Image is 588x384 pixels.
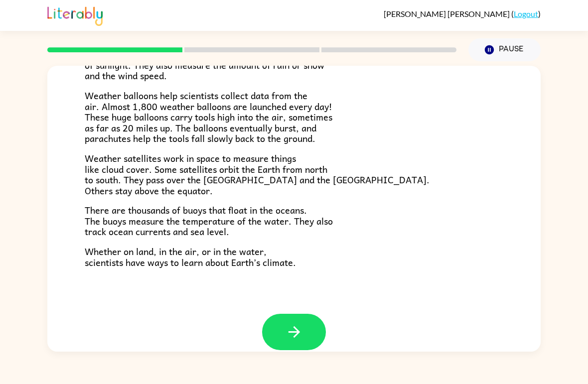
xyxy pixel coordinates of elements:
span: Weather satellites work in space to measure things like cloud cover. Some satellites orbit the Ea... [85,151,430,198]
div: ( ) [384,9,541,18]
button: Pause [468,38,541,61]
span: Whether on land, in the air, or in the water, scientists have ways to learn about Earth’s climate. [85,244,296,269]
span: There are thousands of buoys that float in the oceans. The buoys measure the temperature of the w... [85,203,333,239]
span: [PERSON_NAME] [PERSON_NAME] [384,9,511,18]
img: Literably [47,4,103,26]
a: Logout [514,9,538,18]
span: Weather balloons help scientists collect data from the air. Almost 1,800 weather balloons are lau... [85,88,332,145]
